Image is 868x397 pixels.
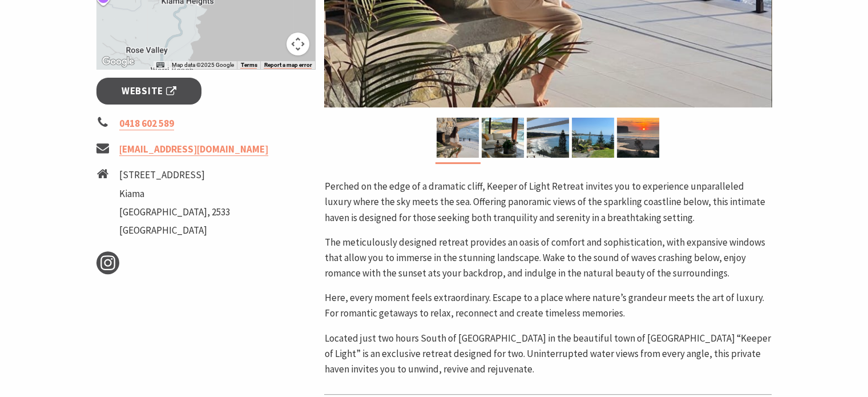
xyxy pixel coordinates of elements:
[240,62,257,69] a: Terms (opens in new tab)
[119,204,230,220] li: [GEOGRAPHIC_DATA], 2533
[122,83,176,99] span: Website
[99,54,137,69] a: Open this area in Google Maps (opens a new window)
[527,118,569,158] img: Keeper of Light Retreat photo from the balcony overlooking Bombo Beach
[119,223,230,238] li: [GEOGRAPHIC_DATA]
[156,61,164,69] button: Keyboard shortcuts
[286,33,309,55] button: Map camera controls
[324,235,772,282] p: The meticulously designed retreat provides an oasis of comfort and sophistication, with expansive...
[119,117,174,130] a: 0418 602 589
[437,118,479,158] img: Keeper of Light Retreat photo of the balcony
[617,118,659,158] img: Keeper of Light Retreat
[482,118,524,158] img: Keeper of Light Retreat
[99,54,137,69] img: Google
[324,331,772,378] p: Located just two hours South of [GEOGRAPHIC_DATA] in the beautiful town of [GEOGRAPHIC_DATA] “Kee...
[324,290,772,321] p: Here, every moment feels extraordinary. Escape to a place where nature’s grandeur meets the art o...
[572,118,614,158] img: Keeper of Light Retreat - photo of the view and the house
[264,62,312,69] a: Report a map error
[119,143,268,156] a: [EMAIL_ADDRESS][DOMAIN_NAME]
[96,78,202,105] a: Website
[119,186,230,202] li: Kiama
[119,167,230,183] li: [STREET_ADDRESS]
[171,62,233,68] span: Map data ©2025 Google
[324,179,772,226] p: Perched on the edge of a dramatic cliff, Keeper of Light Retreat invites you to experience unpara...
